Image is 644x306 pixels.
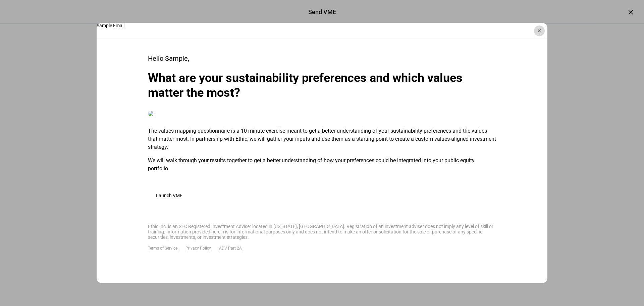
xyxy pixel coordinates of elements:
[97,23,547,28] div: Sample Email
[148,54,496,62] div: Hello Sample,
[148,71,496,100] div: What are your sustainability preferences and which values matter the most?
[148,224,496,240] div: Ethic Inc. is an SEC Registered Investment Adviser located in [US_STATE], [GEOGRAPHIC_DATA]. Regi...
[148,127,496,151] p: The values mapping questionnaire is a 10 minute exercise meant to get a better understanding of y...
[156,193,182,198] span: Launch VME
[219,246,242,251] a: ADV Part 2A
[534,26,545,36] div: ×
[148,111,496,116] img: wild-mountains.jpg
[185,246,211,251] a: Privacy Policy
[148,157,496,173] p: We will walk through your results together to get a better understanding of how your preferences ...
[148,189,191,202] button: Launch VME
[148,246,177,251] a: Terms of Service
